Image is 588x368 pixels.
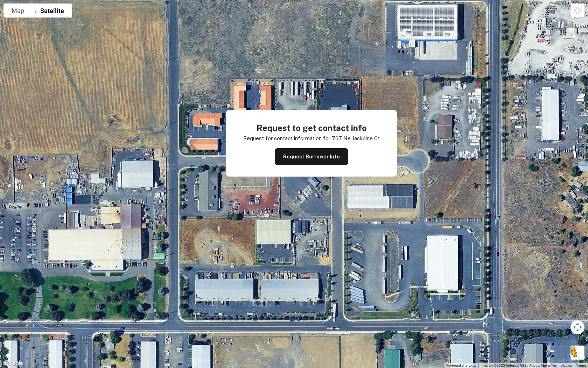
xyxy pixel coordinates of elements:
[275,148,348,165] button: Request Borrower Info
[332,134,380,143] p: 707 ne jackpine ct
[553,312,588,346] iframe: Chat Widget
[243,122,380,134] h4: Request to get contact info
[570,346,584,360] button: Drag Pegman onto the map to open Street View
[481,363,572,367] span: Imagery ©2025 Airbus, CNES / Airbus, Maxar Technologies
[446,363,476,368] button: Keyboard shortcuts
[243,134,330,143] p: Request for contact information for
